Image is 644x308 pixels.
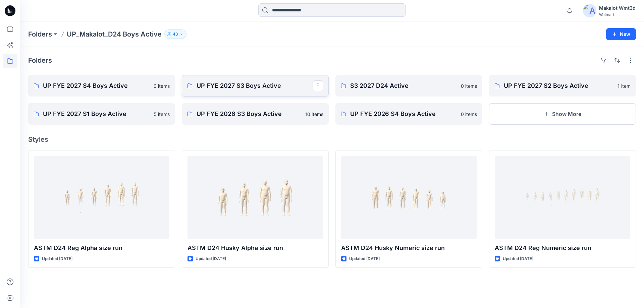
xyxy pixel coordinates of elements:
[489,103,636,125] button: Show More
[182,75,329,97] a: UP FYE 2027 S3 Boys Active
[187,156,323,239] a: ASTM D24 Husky Alpha size run
[618,82,631,89] p: 1 item
[349,255,380,262] p: Updated [DATE]
[28,103,175,125] a: UP FYE 2027 S1 Boys Active5 items
[599,12,636,17] div: Walmart
[197,109,301,119] p: UP FYE 2026 S3 Boys Active
[350,81,457,90] p: S3 2027 D24 Active
[164,29,186,39] button: 43
[154,111,170,118] p: 5 items
[28,75,175,97] a: UP FYE 2027 S4 Boys Active0 items
[341,243,477,253] p: ASTM D24 Husky Numeric size run
[599,4,636,12] div: Makalot Wmt3d
[173,30,178,38] p: 43
[28,135,636,143] h4: Styles
[461,111,477,118] p: 0 items
[187,243,323,253] p: ASTM D24 Husky Alpha size run
[154,82,170,89] p: 0 items
[583,4,596,17] img: avatar
[461,82,477,89] p: 0 items
[67,29,162,39] p: UP_Makalot_D24 Boys Active
[28,56,52,64] h4: Folders
[489,75,636,97] a: UP FYE 2027 S2 Boys Active1 item
[504,81,613,90] p: UP FYE 2027 S2 Boys Active
[495,156,630,239] a: ASTM D24 Reg Numeric size run
[43,109,150,119] p: UP FYE 2027 S1 Boys Active
[341,156,477,239] a: ASTM D24 Husky Numeric size run
[43,81,150,90] p: UP FYE 2027 S4 Boys Active
[503,255,533,262] p: Updated [DATE]
[28,29,52,39] a: Folders
[197,81,313,90] p: UP FYE 2027 S3 Boys Active
[34,156,169,239] a: ASTM D24 Reg Alpha size run
[42,255,72,262] p: Updated [DATE]
[34,243,169,253] p: ASTM D24 Reg Alpha size run
[182,103,329,125] a: UP FYE 2026 S3 Boys Active10 items
[196,255,226,262] p: Updated [DATE]
[335,75,482,97] a: S3 2027 D24 Active0 items
[606,28,636,40] button: New
[495,243,630,253] p: ASTM D24 Reg Numeric size run
[305,111,323,118] p: 10 items
[335,103,482,125] a: UP FYE 2026 S4 Boys Active0 items
[350,109,457,119] p: UP FYE 2026 S4 Boys Active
